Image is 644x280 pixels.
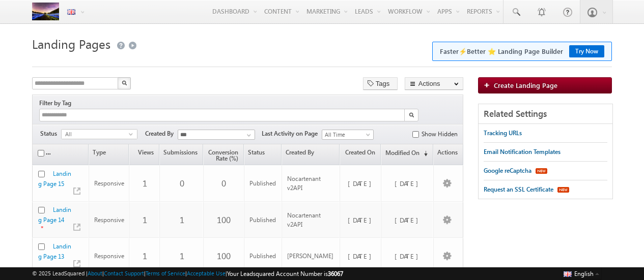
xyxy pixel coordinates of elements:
div: Responsive [94,215,124,225]
a: About [88,270,102,276]
span: select [129,132,137,136]
div: 0 [209,179,239,188]
span: All Time [322,130,371,139]
a: Landing Page 15 [38,170,71,188]
span: Create Landing Page [494,81,557,89]
a: Type [89,145,128,165]
span: Last Activity on Page [262,129,322,138]
div: Tracking URLs [484,129,522,138]
a: Acceptable Use [187,270,226,276]
div: 1 [165,215,199,225]
span: English [574,270,594,277]
span: (sorted descending) [419,149,428,158]
span: © 2025 LeadSquared | | | | | [32,269,343,278]
div: 1 [134,252,155,261]
div: 100 [209,215,239,225]
div: Google reCaptcha [484,166,531,175]
a: Request an SSL Certificate [484,180,553,199]
button: Tags [363,77,398,90]
a: Modified On(sorted descending) [381,145,432,165]
div: Responsive [94,252,124,261]
div: 1 [134,179,155,188]
a: Show All Items [241,130,254,140]
span: [DATE] [395,215,424,224]
div: Filter by Tag [39,98,75,109]
span: [DATE] [348,179,377,188]
div: 0 [165,179,199,188]
span: [DATE] [395,179,424,188]
a: Created On [340,145,381,165]
span: [DATE] [348,252,377,260]
img: Search [122,80,127,85]
span: Created By [145,129,178,138]
a: Terms of Service [146,270,185,276]
a: Views [129,145,159,165]
a: Tracking URLs [484,124,522,142]
div: Nocartenant v2API [287,174,335,193]
div: Published [249,252,277,261]
span: [DATE] [395,252,424,260]
div: Nocartenant v2API [287,211,335,229]
span: Actions [434,145,463,165]
span: Published with pending changes [41,224,43,232]
a: Status [244,145,281,165]
a: Landing Page 14 [38,206,71,224]
div: 100 [209,252,239,261]
button: Try Now [569,45,604,57]
div: [PERSON_NAME] [287,252,335,261]
span: Your Leadsquared Account Number is [227,270,343,277]
img: Custom Logo [32,3,59,20]
button: Actions [405,77,463,90]
div: Responsive [94,179,124,188]
div: Related Settings [479,104,612,124]
span: [DATE] [348,215,377,224]
a: All Time [322,130,374,140]
div: 1 [134,215,155,225]
a: Submissions [160,145,203,165]
div: Request an SSL Certificate [484,185,553,194]
div: Email Notification Templates [484,147,561,157]
div: Published [249,179,277,188]
span: 36067 [328,270,343,277]
a: Created By [282,145,339,165]
img: Search [409,112,414,117]
div: Faster⚡Better ⭐ Landing Page Builder [440,47,563,56]
a: Landing Page 13 [38,242,71,260]
a: Contact Support [104,270,144,276]
div: Published [249,215,277,225]
a: Email Notification Templates [484,143,561,161]
img: add_icon.png [484,82,494,88]
a: Conversion Rate (%) [204,145,243,165]
span: Landing Pages [32,36,110,52]
div: 1 [165,252,199,261]
span: All [62,130,129,139]
button: English [561,267,602,279]
span: Status [40,129,61,138]
label: Show Hidden [422,130,458,139]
